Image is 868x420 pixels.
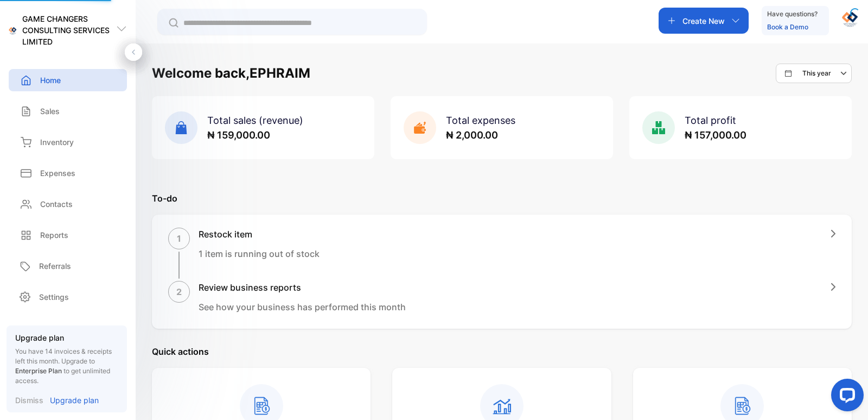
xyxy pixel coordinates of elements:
[685,129,746,141] span: ₦ 157,000.00
[152,192,852,205] p: To-do
[842,8,858,34] button: avatar
[207,129,270,141] span: ₦ 159,000.00
[40,167,75,179] p: Expenses
[22,13,116,47] p: GAME CHANGERS CONSULTING SERVICES LIMITED
[39,260,71,272] p: Referrals
[177,232,181,245] p: 1
[682,15,725,27] p: Create New
[842,11,858,27] img: avatar
[9,27,17,35] img: logo
[199,300,406,314] p: See how your business has performed this month
[40,198,73,210] p: Contacts
[199,247,320,260] p: 1 item is running out of stock
[15,394,43,406] p: Dismiss
[199,281,406,294] h1: Review business reports
[152,64,310,83] h1: Welcome back, EPHRAIM
[207,115,303,126] span: Total sales (revenue)
[685,115,736,126] span: Total profit
[776,64,852,83] button: This year
[822,374,868,420] iframe: LiveChat chat widget
[199,228,320,241] h1: Restock item
[767,9,818,20] p: Have questions?
[40,136,74,148] p: Inventory
[802,68,831,78] p: This year
[767,23,808,31] a: Book a Demo
[15,332,118,343] p: Upgrade plan
[43,394,99,406] a: Upgrade plan
[659,8,749,34] button: Create New
[40,105,60,117] p: Sales
[446,115,515,126] span: Total expenses
[15,357,110,385] span: Upgrade to to get unlimited access.
[176,285,182,298] p: 2
[152,345,852,358] p: Quick actions
[15,367,62,375] span: Enterprise Plan
[40,229,68,241] p: Reports
[39,291,69,303] p: Settings
[50,394,99,406] p: Upgrade plan
[15,347,118,386] p: You have 14 invoices & receipts left this month.
[40,74,61,86] p: Home
[446,129,498,141] span: ₦ 2,000.00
